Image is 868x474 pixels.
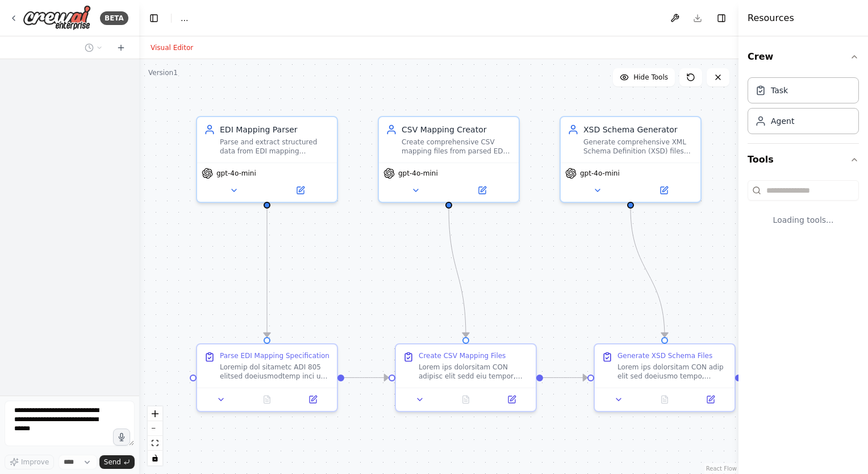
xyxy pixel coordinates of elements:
div: EDI Mapping ParserParse and extract structured data from EDI mapping specification documents, ide... [196,116,338,203]
div: CSV Mapping Creator [402,124,512,135]
span: ... [181,13,188,24]
h4: Resources [748,11,794,25]
div: Parse EDI Mapping SpecificationLoremip dol sitametc ADI 805 elitsed doeiusmodtemp inci utl etdolo... [196,343,338,412]
g: Edge from 66a2ca86-abbe-40d7-b5fb-2b287d89cbee to f12eb628-771a-4725-975d-187059525adb [344,372,389,383]
div: Crew [748,73,859,143]
span: gpt-4o-mini [398,169,438,178]
div: Create CSV Mapping FilesLorem ips dolorsitam CON adipisc elit sedd eiu tempor, incidi utlaboreetd... [395,343,537,412]
button: No output available [442,393,490,406]
div: Create comprehensive CSV mapping files from parsed EDI data, organizing information into multiple... [402,138,512,156]
img: Logo [23,5,91,31]
span: Hide Tools [633,73,668,82]
button: Tools [748,144,859,176]
button: Improve [5,455,54,469]
button: fit view [148,436,162,451]
div: Generate comprehensive XML Schema Definition (XSD) files from parsed EDI mapping data, creating b... [583,138,694,156]
div: Loremip dol sitametc ADI 805 elitsed doeiusmodtemp inci utl etdolor mag ali enimadmini veniamqui:... [220,363,330,381]
button: Switch to previous chat [80,41,107,55]
button: Hide Tools [613,68,675,86]
div: BETA [100,11,128,25]
button: toggle interactivity [148,451,162,465]
div: Tools [748,176,859,244]
span: gpt-4o-mini [580,169,620,178]
button: No output available [641,393,689,406]
div: Loading tools... [748,205,859,235]
button: Hide right sidebar [713,10,729,26]
div: EDI Mapping Parser [220,124,330,135]
div: Lorem ips dolorsitam CON adip elit sed doeiusmo tempo, incididu utlaboreetdol MAG (ALI Enimad Min... [617,363,728,381]
button: Open in side panel [691,393,730,406]
div: Lorem ips dolorsitam CON adipisc elit sedd eiu tempor, incidi utlaboreetdol MAG aliquae admin ven... [419,363,529,381]
div: Agent [771,115,794,127]
button: Hide left sidebar [146,10,162,26]
g: Edge from aaea0425-9e45-4610-80a7-8aebdc480b77 to 66a2ca86-abbe-40d7-b5fb-2b287d89cbee [261,209,273,337]
span: gpt-4o-mini [216,169,256,178]
div: Parse EDI Mapping Specification [220,351,329,360]
button: zoom out [148,421,162,436]
div: Generate XSD Schema Files [617,351,712,360]
button: Visual Editor [144,41,200,55]
a: React Flow attribution [706,465,737,472]
div: Parse and extract structured data from EDI mapping specification documents, identifying input seg... [220,138,330,156]
span: Send [104,458,121,467]
button: Open in side panel [492,393,531,406]
button: Crew [748,41,859,73]
span: Improve [21,458,49,467]
g: Edge from f12eb628-771a-4725-975d-187059525adb to 907a6763-3d1a-46f0-a532-38519527236a [543,372,587,383]
g: Edge from 2c26bb2c-1c1e-43ff-9155-d61f54584e87 to 907a6763-3d1a-46f0-a532-38519527236a [625,209,670,337]
button: zoom in [148,406,162,421]
div: Task [771,85,788,96]
button: Open in side panel [632,184,696,197]
div: Generate XSD Schema FilesLorem ips dolorsitam CON adip elit sed doeiusmo tempo, incididu utlabore... [594,343,736,412]
g: Edge from a0380cb7-0d98-4631-b036-a5590228b8da to f12eb628-771a-4725-975d-187059525adb [443,209,471,337]
button: Open in side panel [450,184,514,197]
div: CSV Mapping CreatorCreate comprehensive CSV mapping files from parsed EDI data, organizing inform... [378,116,520,203]
div: Create CSV Mapping Files [419,351,506,360]
button: Open in side panel [268,184,332,197]
div: React Flow controls [148,406,162,465]
button: Start a new chat [112,41,130,55]
button: Send [99,455,135,469]
nav: breadcrumb [181,13,188,24]
div: XSD Schema GeneratorGenerate comprehensive XML Schema Definition (XSD) files from parsed EDI mapp... [560,116,702,203]
button: Click to speak your automation idea [113,429,130,446]
div: XSD Schema Generator [583,124,694,135]
button: Open in side panel [293,393,332,406]
div: Version 1 [148,68,178,77]
button: No output available [243,393,291,406]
